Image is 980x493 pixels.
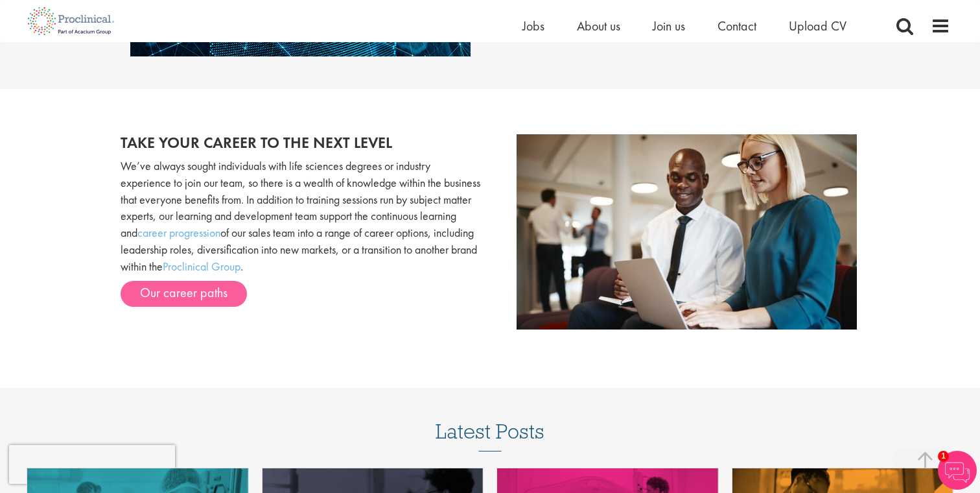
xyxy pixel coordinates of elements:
[653,18,685,34] a: Join us
[137,225,220,240] a: career progression
[121,281,247,307] a: Our career paths
[121,134,480,151] h2: Take your career to the next level
[436,420,544,451] h3: Latest Posts
[163,259,240,274] a: Proclinical Group
[938,451,977,490] img: Chatbot
[577,18,620,34] a: About us
[9,445,175,484] iframe: reCAPTCHA
[717,18,756,34] a: Contact
[121,158,480,274] p: We’ve always sought individuals with life sciences degrees or industry experience to join our tea...
[789,18,846,34] a: Upload CV
[938,451,949,462] span: 1
[522,18,544,34] a: Jobs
